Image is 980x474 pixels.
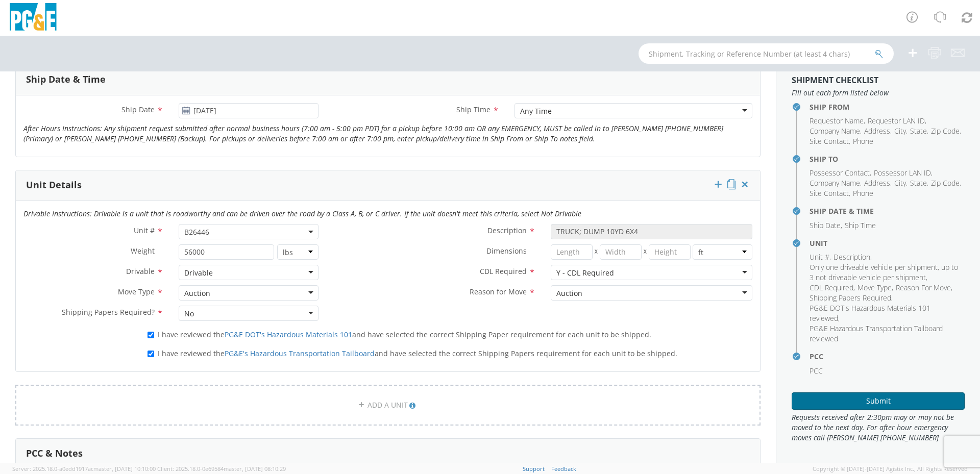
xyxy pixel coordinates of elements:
li: , [874,168,933,178]
h3: PCC & Notes [26,448,83,459]
span: CDL Required [810,283,853,292]
span: Description [487,226,527,235]
span: Site Contact [810,136,849,146]
li: , [894,178,908,188]
span: Reason for Move [470,287,527,296]
input: I have reviewed thePG&E DOT's Hazardous Materials 101and have selected the correct Shipping Paper... [148,332,154,338]
li: , [810,136,850,146]
span: Company Name [810,178,860,188]
a: PG&E DOT's Hazardous Materials 101 [225,330,352,339]
li: , [810,262,962,283]
li: , [910,178,928,188]
input: Shipment, Tracking or Reference Number (at least 4 chars) [639,43,894,64]
h3: Ship Date & Time [26,74,106,85]
div: Auction [556,288,582,298]
li: , [810,178,862,188]
span: Move Type [857,283,892,292]
span: PG&E Hazardous Transportation Tailboard reviewed [810,323,943,343]
span: Ship Date [810,220,841,230]
span: Unit # [810,252,829,262]
span: Ship Time [845,220,876,230]
span: Weight [131,246,155,256]
span: Company Name [810,126,860,136]
span: Requestor LAN ID [868,116,925,126]
span: Server: 2025.18.0-a0edd1917ac [12,465,156,472]
span: I have reviewed the and have selected the correct Shipping Paper requirement for each unit to be ... [158,330,651,339]
li: , [896,283,952,293]
li: , [834,252,872,262]
h4: Unit [810,239,965,247]
li: , [910,126,928,136]
input: I have reviewed thePG&E's Hazardous Transportation Tailboardand have selected the correct Shippin... [148,351,154,357]
span: Client: 2025.18.0-0e69584 [157,465,286,472]
h4: Ship From [810,103,965,111]
span: Requests received after 2:30pm may or may not be moved to the next day. For after hour emergency ... [792,412,965,443]
i: Drivable Instructions: Drivable is a unit that is roadworthy and can be driven over the road by a... [23,209,581,218]
div: Y - CDL Required [556,268,614,278]
span: Reason For Move [896,283,951,292]
li: , [864,178,892,188]
li: , [810,283,855,293]
li: , [864,126,892,136]
span: X [642,244,649,260]
li: , [810,188,850,198]
span: Drivable [126,266,155,276]
li: , [931,178,961,188]
span: Possessor LAN ID [874,168,931,178]
input: Width [600,244,642,260]
strong: Shipment Checklist [792,74,878,86]
li: , [810,126,862,136]
a: Feedback [551,465,576,472]
li: , [810,293,893,303]
span: State [910,178,927,188]
span: CDL Required [480,266,527,276]
span: Shipping Papers Required? [62,307,155,317]
li: , [931,126,961,136]
span: Ship Time [456,105,491,114]
li: , [810,168,871,178]
i: After Hours Instructions: Any shipment request submitted after normal business hours (7:00 am - 5... [23,123,723,143]
span: City [894,178,906,188]
div: Any Time [520,106,552,116]
a: PG&E's Hazardous Transportation Tailboard [225,348,375,358]
span: Address [864,126,890,136]
span: Phone [853,188,873,198]
button: Submit [792,392,965,410]
li: , [810,220,842,231]
h4: Ship Date & Time [810,207,965,215]
span: Move Type [118,287,155,296]
span: State [910,126,927,136]
span: Dimensions [486,246,527,256]
li: , [810,252,831,262]
span: Description [834,252,870,262]
span: Possessor Contact [810,168,870,178]
span: Ship Date [121,105,155,114]
input: Height [649,244,691,260]
a: ADD A UNIT [15,385,761,426]
span: master, [DATE] 08:10:29 [224,465,286,472]
span: I have reviewed the and have selected the correct Shipping Papers requirement for each unit to be... [158,348,677,358]
li: , [810,303,962,323]
span: master, [DATE] 10:10:00 [93,465,156,472]
div: No [184,309,194,319]
span: Requestor Name [810,116,864,126]
span: X [593,244,600,260]
li: , [868,116,926,126]
span: Site Contact [810,188,849,198]
h4: Ship To [810,155,965,163]
span: PCC [810,366,823,376]
span: Shipping Papers Required [810,293,891,303]
a: Support [523,465,545,472]
span: PG&E DOT's Hazardous Materials 101 reviewed [810,303,930,323]
span: Fill out each form listed below [792,88,965,98]
li: , [894,126,908,136]
input: Length [551,244,593,260]
div: Auction [184,288,210,298]
span: Address [864,178,890,188]
li: , [810,116,865,126]
span: Copyright © [DATE]-[DATE] Agistix Inc., All Rights Reserved [813,465,968,473]
img: pge-logo-06675f144f4cfa6a6814.png [8,3,59,33]
span: Zip Code [931,126,960,136]
h4: PCC [810,353,965,360]
span: Zip Code [931,178,960,188]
